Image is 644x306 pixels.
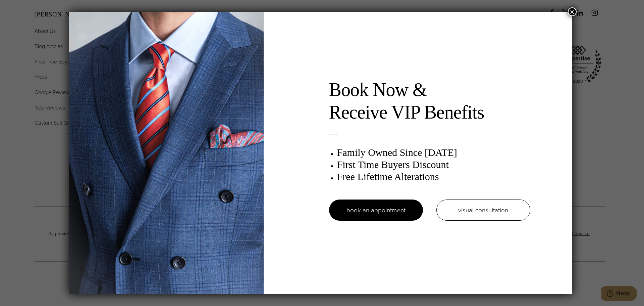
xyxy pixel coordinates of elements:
[337,159,530,171] h3: First Time Buyers Discount
[329,79,530,124] h2: Book Now & Receive VIP Benefits
[15,5,29,11] span: Help
[329,200,423,221] a: book an appointment
[337,171,530,183] h3: Free Lifetime Alterations
[337,146,530,159] h3: Family Owned Since [DATE]
[436,200,530,221] a: visual consultation
[568,7,577,16] button: Close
